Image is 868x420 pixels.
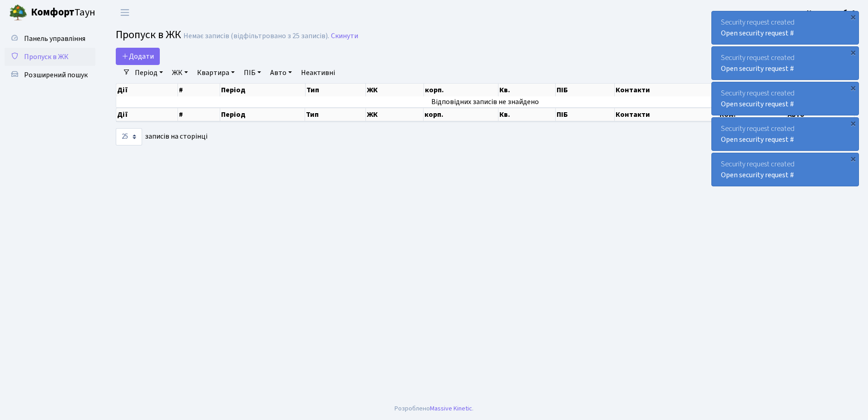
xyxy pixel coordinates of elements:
[721,135,794,145] a: Open security request #
[168,65,192,80] a: ЖК
[366,108,424,121] th: ЖК
[220,108,306,121] th: Період
[712,47,858,80] div: Security request created
[116,48,160,65] a: Додати
[220,84,306,96] th: Період
[5,66,95,84] a: Розширений пошук
[498,84,556,96] th: Кв.
[9,4,27,22] img: logo.png
[848,48,858,57] div: ×
[297,65,339,80] a: Неактивні
[424,84,498,96] th: корп.
[721,170,794,180] a: Open security request #
[712,11,858,44] div: Security request created
[395,404,473,414] div: Розроблено .
[366,84,424,96] th: ЖК
[24,52,69,62] span: Пропуск в ЖК
[31,5,95,20] span: Таун
[122,51,154,61] span: Додати
[424,108,498,121] th: корп.
[24,34,85,44] span: Панель управління
[193,65,238,80] a: Квартира
[305,108,366,121] th: Тип
[178,108,220,121] th: #
[266,65,296,80] a: Авто
[116,84,178,96] th: Дії
[24,70,88,80] span: Розширений пошук
[556,108,615,121] th: ПІБ
[116,108,178,121] th: Дії
[556,84,615,96] th: ПІБ
[31,5,74,20] b: Комфорт
[712,153,858,186] div: Security request created
[721,28,794,38] a: Open security request #
[331,32,358,40] a: Скинути
[430,404,472,413] a: Massive Kinetic
[116,96,854,107] td: Відповідних записів не знайдено
[712,118,858,150] div: Security request created
[615,84,719,96] th: Контакти
[615,108,719,121] th: Контакти
[848,119,858,128] div: ×
[5,48,95,66] a: Пропуск в ЖК
[113,5,136,20] button: Переключити навігацію
[183,32,329,40] div: Немає записів (відфільтровано з 25 записів).
[5,30,95,48] a: Панель управління
[306,84,366,96] th: Тип
[116,128,207,145] label: записів на сторінці
[178,84,220,96] th: #
[721,99,794,109] a: Open security request #
[240,65,265,80] a: ПІБ
[848,83,858,92] div: ×
[721,64,794,74] a: Open security request #
[848,12,858,21] div: ×
[807,7,857,18] a: Консьєрж б. 4.
[712,82,858,115] div: Security request created
[498,108,556,121] th: Кв.
[116,128,142,145] select: записів на сторінці
[116,27,181,43] span: Пропуск в ЖК
[131,65,167,80] a: Період
[848,154,858,163] div: ×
